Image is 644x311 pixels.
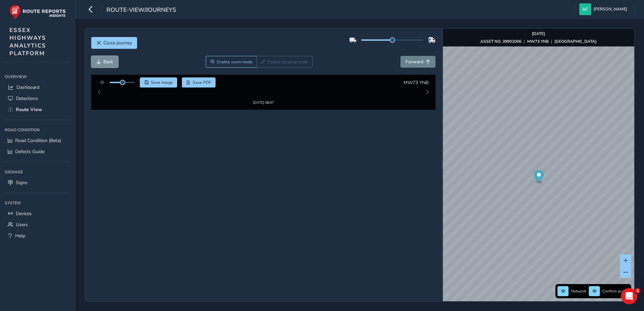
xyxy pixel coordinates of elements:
[193,80,211,85] span: Save PDF
[243,85,284,91] img: Thumbnail frame
[5,230,70,241] a: Help
[5,93,70,104] a: Detections
[406,59,423,65] span: Forward
[217,59,253,65] span: Enable zoom mode
[151,80,173,85] span: Save image
[480,39,597,44] div: | |
[532,31,545,36] strong: [DATE]
[103,59,113,65] span: Back
[106,6,176,15] span: route-view/journeys
[243,91,284,96] div: [DATE] 08:47
[635,288,640,293] span: 1
[579,3,630,15] button: [PERSON_NAME]
[9,26,46,57] span: ESSEX HIGHWAYS ANALYTICS PLATFORM
[15,137,61,144] span: Road Condition (Beta)
[527,39,549,44] strong: MW73 YNB
[5,125,70,135] div: Road Condition
[579,3,591,15] img: diamond-layout
[5,219,70,230] a: Users
[404,79,428,86] span: MW73 YNB
[182,77,216,88] button: PDF
[5,72,70,82] div: Overview
[554,39,597,44] strong: [GEOGRAPHIC_DATA]
[621,288,637,304] iframe: Intercom live chat
[91,37,137,49] button: Close journey
[480,39,521,44] strong: ASSET NO. 39902006
[17,84,39,91] span: Dashboard
[16,210,32,217] span: Devices
[400,56,436,68] button: Forward
[16,95,38,102] span: Detections
[16,179,28,186] span: Signs
[602,288,629,294] span: Confirm assets
[534,170,543,184] div: Map marker
[16,106,42,113] span: Route View
[5,135,70,146] a: Road Condition (Beta)
[16,221,28,228] span: Users
[5,198,70,208] div: System
[5,146,70,157] a: Defects Guide
[593,3,627,15] span: [PERSON_NAME]
[5,208,70,219] a: Devices
[91,56,118,68] button: Back
[571,288,586,294] span: Network
[5,177,70,188] a: Signs
[103,40,132,46] span: Close journey
[5,82,70,93] a: Dashboard
[206,56,257,68] button: Zoom
[15,148,44,155] span: Defects Guide
[5,104,70,115] a: Route View
[15,233,25,239] span: Help
[9,5,66,20] img: rr logo
[5,167,70,177] div: Signage
[140,77,177,88] button: Save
